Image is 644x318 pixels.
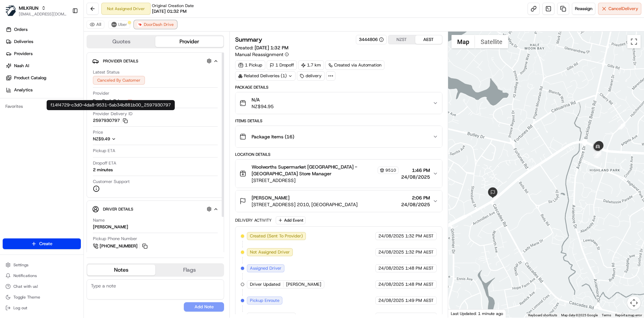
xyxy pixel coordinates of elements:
[401,201,430,208] span: 24/08/2025
[100,243,138,249] span: [PHONE_NUMBER]
[93,217,105,223] span: Name
[92,55,218,66] button: Provider Details
[93,136,152,142] button: NZ$9.49
[235,152,442,157] div: Location Details
[235,60,265,70] div: 1 Pickup
[401,194,430,201] span: 2:06 PM
[14,75,46,81] span: Product Catalog
[528,313,557,318] button: Keyboard shortcuts
[87,36,155,47] button: Quotes
[235,85,442,90] div: Package Details
[93,69,119,75] span: Latest Status
[13,273,37,278] span: Notifications
[415,35,442,44] button: AEST
[13,262,29,268] span: Settings
[450,309,472,318] a: Open this area in Google Maps (opens a new window)
[252,164,376,177] span: Woolworths Supermarket [GEOGRAPHIC_DATA] - [GEOGRAPHIC_DATA] Store Manager
[618,122,626,129] div: 2
[405,298,434,304] span: 1:49 PM AEST
[93,148,115,154] span: Pickup ETA
[451,35,475,48] button: Show street map
[594,151,601,158] div: 4
[235,218,272,223] div: Delivery Activity
[405,233,434,239] span: 1:32 PM AEST
[152,8,186,14] span: [DATE] 01:32 PM
[93,111,132,117] span: Provider Delivery ID
[103,58,138,64] span: Provider Details
[13,294,40,300] span: Toggle Theme
[93,129,103,135] span: Price
[3,238,81,249] button: Create
[388,35,415,44] button: NZST
[3,260,81,270] button: Settings
[252,96,274,103] span: N/A
[267,60,297,70] div: 1 Dropoff
[252,194,289,201] span: [PERSON_NAME]
[448,309,506,318] div: Last Updated: 1 minute ago
[276,216,306,224] button: Add Event
[87,20,104,29] button: All
[378,249,404,255] span: 24/08/2025
[93,179,130,185] span: Customer Support
[572,3,595,15] button: Reassign
[3,60,84,71] a: Nash AI
[325,60,384,70] a: Created via Automation
[378,265,404,271] span: 24/08/2025
[235,92,442,114] button: N/ANZ$94.95
[14,51,33,57] span: Providers
[297,71,325,81] div: delivery
[111,22,117,27] img: uber-new-logo.jpeg
[598,3,641,15] button: CancelDelivery
[401,174,430,180] span: 24/08/2025
[3,3,69,19] button: MILKRUNMILKRUN[EMAIL_ADDRESS][DOMAIN_NAME]
[93,224,128,230] div: [PERSON_NAME]
[93,242,149,250] a: [PHONE_NUMBER]
[252,133,294,140] span: Package Items ( 16 )
[13,305,27,311] span: Log out
[3,292,81,302] button: Toggle Theme
[298,60,324,70] div: 1.7 km
[401,167,430,174] span: 1:46 PM
[608,6,638,12] span: Cancel Delivery
[235,190,442,212] button: [PERSON_NAME][STREET_ADDRESS] 2010, [GEOGRAPHIC_DATA]2:06 PM24/08/2025
[378,281,404,287] span: 24/08/2025
[250,233,303,239] span: Created (Sent To Provider)
[250,265,281,271] span: Assigned Driver
[561,313,598,317] span: Map data ©2025 Google
[359,37,384,43] button: 3444806
[14,39,33,45] span: Deliveries
[250,298,279,304] span: Pickup Enroute
[3,303,81,313] button: Log out
[3,36,84,47] a: Deliveries
[14,27,28,33] span: Orders
[126,97,135,105] img: doordash_logo_v2.png
[235,71,296,81] div: Related Deliveries (1)
[92,203,218,215] button: Driver Details
[155,36,223,47] button: Provider
[235,51,289,58] button: Manual Reassignment
[627,296,641,310] button: Map camera controls
[3,85,84,95] a: Analytics
[14,87,33,93] span: Analytics
[250,281,280,287] span: Driver Updated
[93,118,128,124] button: 2597930797
[286,281,321,287] span: [PERSON_NAME]
[39,241,52,247] span: Create
[144,22,174,27] span: DoorDash Drive
[575,6,592,12] span: Reassign
[618,122,625,130] div: 1
[3,101,81,112] div: Favorites
[235,126,442,147] button: Package Items (16)
[93,98,124,104] span: DoorDash Drive
[19,5,39,11] button: MILKRUN
[137,22,143,27] img: doordash_logo_v2.png
[93,236,137,242] span: Pickup Phone Number
[235,51,283,58] span: Manual Reassignment
[252,201,358,208] span: [STREET_ADDRESS] 2010, [GEOGRAPHIC_DATA]
[385,168,396,173] span: 9510
[602,313,611,317] a: Terms (opens in new tab)
[235,37,262,43] h3: Summary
